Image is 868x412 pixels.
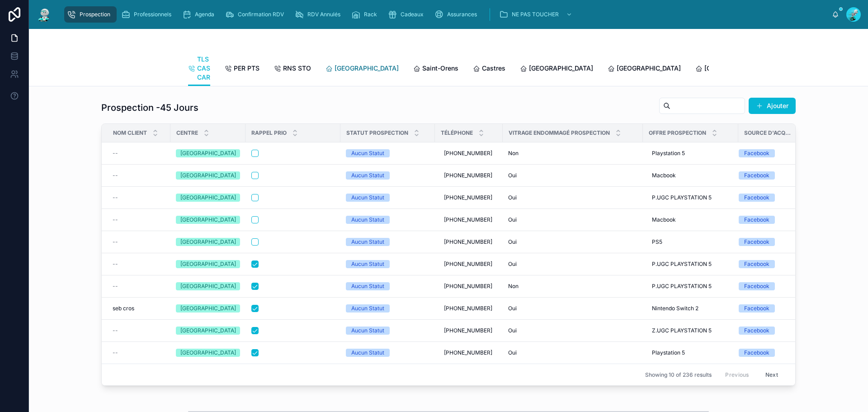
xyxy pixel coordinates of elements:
[222,6,290,23] a: Confirmation RDV
[444,305,492,312] span: [PHONE_NUMBER]
[652,349,685,356] span: Playstation 5
[508,349,517,356] span: Oui
[351,216,384,224] div: Aucun Statut
[496,6,577,23] a: NE PAS TOUCHER
[648,346,733,360] a: Playstation 5
[508,283,519,290] span: Non
[447,11,477,18] span: Assurances
[608,60,681,78] a: [GEOGRAPHIC_DATA]
[440,213,497,227] a: [PHONE_NUMBER]
[197,55,210,82] span: TLS CAS CAR
[444,194,492,201] span: [PHONE_NUMBER]
[509,129,610,137] span: Vitrage endommagé Prospection
[645,371,712,379] span: Showing 10 of 236 results
[113,194,118,201] span: --
[101,101,198,114] h1: Prospection -45 Jours
[739,194,798,202] a: Facebook
[508,349,637,356] a: Oui
[335,64,399,73] span: [GEOGRAPHIC_DATA]
[508,238,637,246] a: Oui
[444,238,492,246] span: [PHONE_NUMBER]
[652,327,712,334] span: Z.UGC PLAYSTATION 5
[648,301,733,316] a: Nintendo Switch 2
[444,349,492,356] span: [PHONE_NUMBER]
[346,149,429,157] a: Aucun Statut
[529,64,593,73] span: [GEOGRAPHIC_DATA]
[176,327,240,335] a: [GEOGRAPHIC_DATA]
[113,327,118,334] span: --
[648,213,733,227] a: Macbook
[652,150,685,157] span: Playstation 5
[508,172,637,179] a: Oui
[351,194,384,202] div: Aucun Statut
[180,349,236,357] div: [GEOGRAPHIC_DATA]
[176,149,240,157] a: [GEOGRAPHIC_DATA]
[180,149,236,157] div: [GEOGRAPHIC_DATA]
[749,98,796,114] button: Ajouter
[176,260,240,268] a: [GEOGRAPHIC_DATA]
[113,283,118,290] span: --
[346,238,429,246] a: Aucun Statut
[648,279,733,294] a: P.UGC PLAYSTATION 5
[482,64,505,73] span: Castres
[508,283,637,290] a: Non
[512,11,559,18] span: NE PAS TOUCHER
[351,171,384,180] div: Aucun Statut
[744,238,769,246] div: Facebook
[739,327,798,335] a: Facebook
[113,238,165,246] a: --
[113,349,165,356] a: --
[176,129,198,137] span: Centre
[180,282,236,290] div: [GEOGRAPHIC_DATA]
[440,323,497,338] a: [PHONE_NUMBER]
[283,64,311,73] span: RNS STO
[180,171,236,180] div: [GEOGRAPHIC_DATA]
[64,6,117,23] a: Prospection
[444,172,492,179] span: [PHONE_NUMBER]
[508,216,517,223] span: Oui
[508,260,637,268] a: Oui
[652,305,698,312] span: Nintendo Switch 2
[508,194,637,201] a: Oui
[238,11,284,18] span: Confirmation RDV
[113,349,118,356] span: --
[652,172,676,179] span: Macbook
[508,305,517,312] span: Oui
[113,129,147,137] span: Nom Client
[188,51,210,86] a: TLS CAS CAR
[176,349,240,357] a: [GEOGRAPHIC_DATA]
[759,368,784,382] button: Next
[508,150,637,157] a: Non
[346,282,429,290] a: Aucun Statut
[351,304,384,313] div: Aucun Statut
[176,238,240,246] a: [GEOGRAPHIC_DATA]
[346,216,429,224] a: Aucun Statut
[648,235,733,249] a: PS5
[80,11,110,18] span: Prospection
[180,260,236,268] div: [GEOGRAPHIC_DATA]
[346,327,429,335] a: Aucun Statut
[351,149,384,157] div: Aucun Statut
[695,60,769,78] a: [GEOGRAPHIC_DATA]
[444,216,492,223] span: [PHONE_NUMBER]
[444,327,492,334] span: [PHONE_NUMBER]
[176,216,240,224] a: [GEOGRAPHIC_DATA]
[234,64,259,73] span: PER PTS
[648,168,733,183] a: Macbook
[325,60,399,78] a: [GEOGRAPHIC_DATA]
[113,283,165,290] a: --
[351,238,384,246] div: Aucun Statut
[113,172,165,179] a: --
[413,60,458,78] a: Saint-Orens
[351,282,384,290] div: Aucun Statut
[652,260,712,268] span: P.UGC PLAYSTATION 5
[648,257,733,271] a: P.UGC PLAYSTATION 5
[307,11,340,18] span: RDV Annulés
[739,349,798,357] a: Facebook
[520,60,593,78] a: [GEOGRAPHIC_DATA]
[60,5,832,24] div: scrollable content
[176,304,240,313] a: [GEOGRAPHIC_DATA]
[744,129,792,137] span: Source d'acquisition
[251,129,287,137] span: Rappel Prio
[180,327,236,335] div: [GEOGRAPHIC_DATA]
